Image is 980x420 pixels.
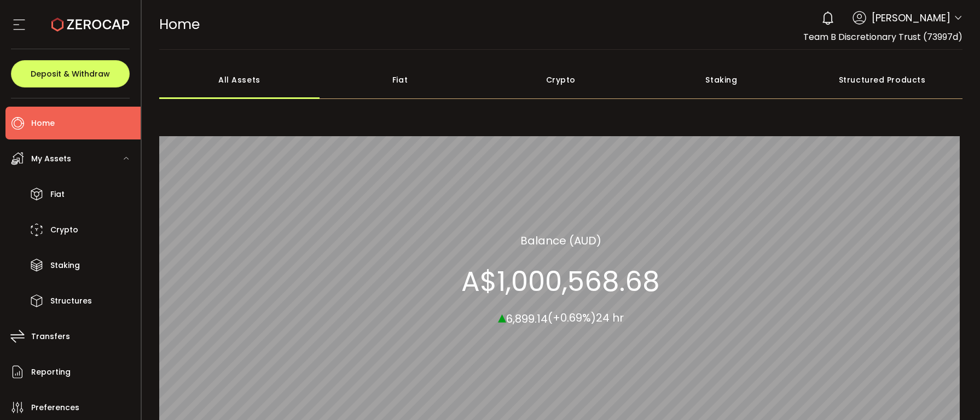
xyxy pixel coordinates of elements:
[50,258,80,273] span: Staking
[159,15,200,34] span: Home
[925,367,980,420] iframe: Chat Widget
[11,60,130,87] button: Deposit & Withdraw
[50,222,78,238] span: Crypto
[596,310,624,325] span: 24 hr
[802,61,962,99] div: Structured Products
[498,305,506,328] span: ▴
[50,186,65,202] span: Fiat
[31,400,79,416] span: Preferences
[320,61,480,99] div: Fiat
[31,115,55,131] span: Home
[803,31,962,43] span: Team B Discretionary Trust (73997d)
[872,10,950,25] span: [PERSON_NAME]
[50,293,92,309] span: Structures
[31,70,110,78] span: Deposit & Withdraw
[480,61,641,99] div: Crypto
[31,364,71,380] span: Reporting
[461,265,660,297] section: A$1,000,568.68
[641,61,802,99] div: Staking
[548,310,596,325] span: (+0.69%)
[506,311,548,326] span: 6,899.14
[31,151,71,167] span: My Assets
[520,232,601,248] section: Balance (AUD)
[31,329,70,345] span: Transfers
[159,61,320,99] div: All Assets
